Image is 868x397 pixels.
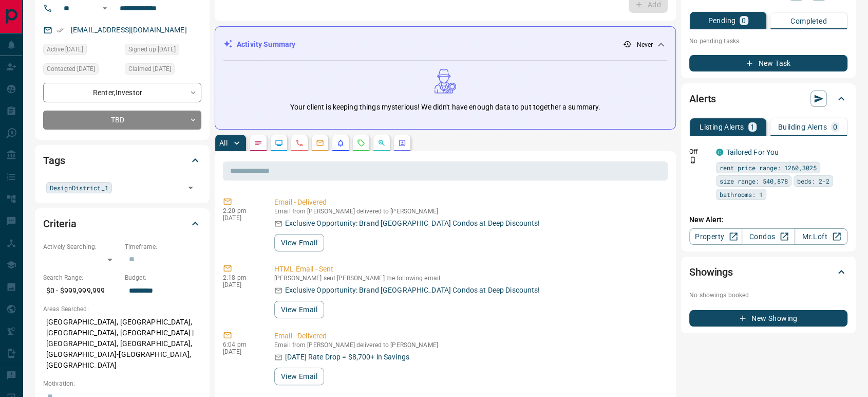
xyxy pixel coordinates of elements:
[316,139,324,147] svg: Emails
[223,214,259,222] p: [DATE]
[689,310,847,327] button: New Showing
[125,273,201,282] p: Budget:
[219,139,228,147] p: All
[43,215,77,232] h2: Criteria
[43,63,120,78] div: Wed May 01 2024
[43,314,201,374] p: [GEOGRAPHIC_DATA], [GEOGRAPHIC_DATA], [GEOGRAPHIC_DATA], [GEOGRAPHIC_DATA] | [GEOGRAPHIC_DATA], [...
[43,44,120,58] div: Wed May 01 2024
[237,39,295,50] p: Activity Summary
[275,139,283,147] svg: Lead Browsing Activity
[689,260,847,284] div: Showings
[633,40,653,49] p: - Never
[742,17,746,24] p: 0
[700,123,744,131] p: Listing Alerts
[750,123,754,131] p: 1
[43,304,201,314] p: Areas Searched:
[295,139,304,147] svg: Calls
[43,152,65,169] h2: Tags
[778,123,827,131] p: Building Alerts
[125,44,201,58] div: Sun Mar 10 2019
[43,111,201,130] div: TBD
[223,348,259,355] p: [DATE]
[336,139,345,147] svg: Listing Alerts
[223,274,259,281] p: 2:18 pm
[47,64,95,74] span: Contacted [DATE]
[43,273,120,282] p: Search Range:
[274,264,664,275] p: HTML Email - Sent
[790,17,827,25] p: Completed
[285,218,540,229] p: Exclusive Opportunity: Brand [GEOGRAPHIC_DATA] Condos at Deep Discounts!
[223,207,259,214] p: 2:20 pm
[274,331,664,341] p: Email - Delivered
[795,228,847,245] a: Mr.Loft
[128,44,176,55] span: Signed up [DATE]
[689,55,847,71] button: New Task
[99,2,111,14] button: Open
[254,139,262,147] svg: Notes
[726,148,779,156] a: Tailored For You
[47,44,83,55] span: Active [DATE]
[689,291,847,300] p: No showings booked
[689,86,847,111] div: Alerts
[689,214,847,225] p: New Alert:
[285,285,540,296] p: Exclusive Opportunity: Brand [GEOGRAPHIC_DATA] Condos at Deep Discounts!
[43,379,201,388] p: Motivation:
[223,35,667,54] div: Activity Summary- Never
[183,181,198,195] button: Open
[689,264,733,280] h2: Showings
[274,208,664,215] p: Email from [PERSON_NAME] delivered to [PERSON_NAME]
[689,156,696,164] svg: Push Notification Only
[357,139,365,147] svg: Requests
[689,147,710,156] p: Off
[43,211,201,236] div: Criteria
[720,163,817,173] span: rent price range: 1260,3025
[274,234,324,251] button: View Email
[43,282,120,299] p: $0 - $999,999,999
[223,341,259,348] p: 6:04 pm
[742,228,795,245] a: Condos
[716,149,723,156] div: condos.ca
[797,176,829,186] span: beds: 2-2
[378,139,386,147] svg: Opportunities
[43,242,120,251] p: Actively Searching:
[720,189,763,200] span: bathrooms: 1
[689,33,847,49] p: No pending tasks
[708,17,735,24] p: Pending
[274,301,324,318] button: View Email
[398,139,406,147] svg: Agent Actions
[833,123,837,131] p: 0
[43,148,201,173] div: Tags
[223,281,259,288] p: [DATE]
[689,228,742,245] a: Property
[274,341,664,349] p: Email from [PERSON_NAME] delivered to [PERSON_NAME]
[56,27,64,34] svg: Email Verified
[128,64,171,74] span: Claimed [DATE]
[720,176,788,186] span: size range: 540,878
[274,368,324,385] button: View Email
[285,352,409,363] p: [DATE] Rate Drop = $8,700+ in Savings
[274,197,664,208] p: Email - Delivered
[50,183,108,193] span: DesignDistrict_1
[274,275,664,282] p: [PERSON_NAME] sent [PERSON_NAME] the following email
[125,242,201,251] p: Timeframe:
[43,83,201,102] div: Renter , Investor
[689,91,716,107] h2: Alerts
[125,63,201,78] div: Sun Mar 10 2019
[71,26,187,34] a: [EMAIL_ADDRESS][DOMAIN_NAME]
[290,102,600,113] p: Your client is keeping things mysterious! We didn't have enough data to put together a summary.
